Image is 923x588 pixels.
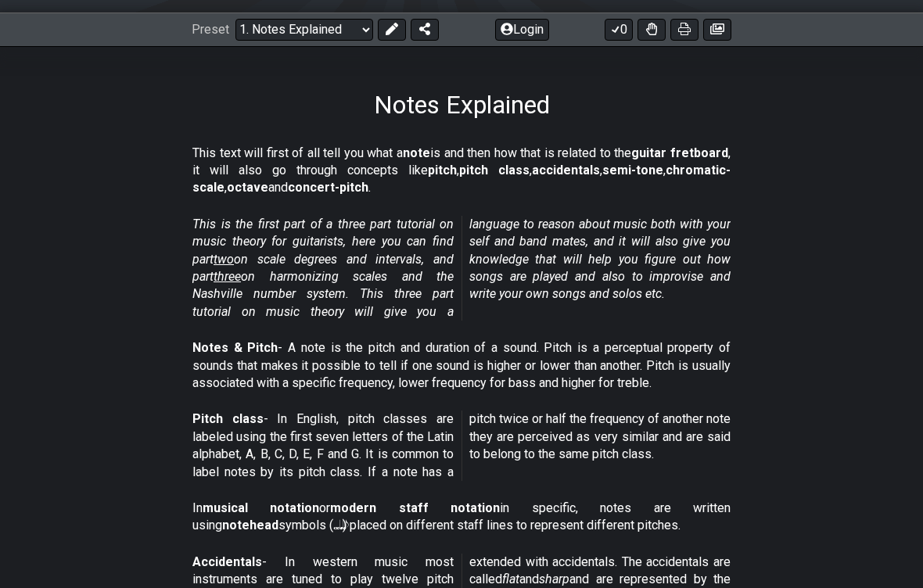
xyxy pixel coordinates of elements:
em: flat [502,572,519,586]
button: 0 [605,19,633,41]
strong: Pitch class [192,411,264,426]
strong: guitar fretboard [631,145,728,160]
strong: octave [227,180,268,195]
button: Share Preset [411,19,439,41]
strong: Notes & Pitch [192,340,278,355]
button: Edit Preset [378,19,406,41]
em: sharp [539,572,569,586]
p: - A note is the pitch and duration of a sound. Pitch is a perceptual property of sounds that make... [192,339,731,392]
strong: notehead [222,518,278,532]
strong: note [403,145,430,160]
strong: pitch class [459,163,530,177]
p: - In English, pitch classes are labeled using the first seven letters of the Latin alphabet, A, B... [192,411,731,481]
select: Preset [235,19,373,41]
button: Print [670,19,699,41]
strong: Accidentals [192,554,262,569]
span: two [214,252,234,267]
span: Preset [192,22,229,37]
h1: Notes Explained [374,90,550,120]
button: Toggle Dexterity for all fretkits [637,19,666,41]
em: This is the first part of a three part tutorial on music theory for guitarists, here you can find... [192,217,731,319]
strong: accidentals [532,163,600,177]
p: This text will first of all tell you what a is and then how that is related to the , it will also... [192,145,731,197]
button: Login [495,19,549,41]
button: Create image [703,19,731,41]
strong: modern staff notation [330,500,500,515]
span: three [214,269,241,284]
strong: concert-pitch [288,180,368,195]
strong: pitch [428,163,457,177]
strong: semi-tone [602,163,663,177]
strong: musical notation [203,500,319,515]
p: In or in specific, notes are written using symbols (𝅝 𝅗𝅥 𝅘𝅥 𝅘𝅥𝅮) placed on different staff lines to r... [192,500,731,535]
